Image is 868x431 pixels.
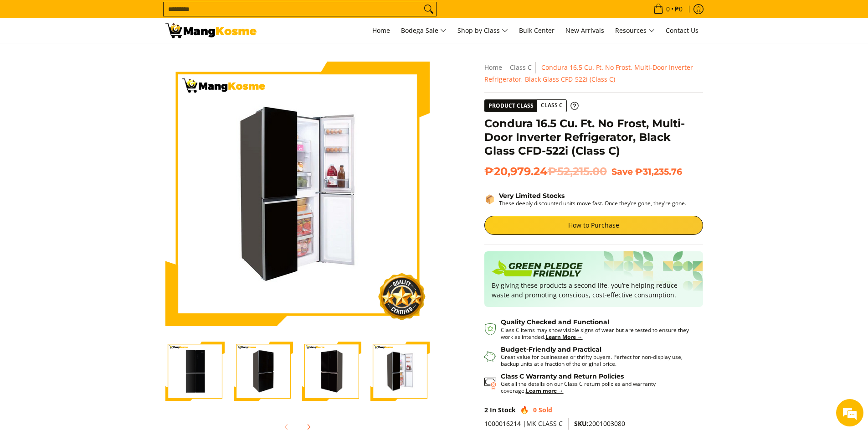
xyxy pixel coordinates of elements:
nav: Main Menu [266,18,703,43]
a: Learn More → [545,333,583,341]
h1: Condura 16.5 Cu. Ft. No Frost, Multi-Door Inverter Refrigerator, Black Glass CFD-522i (Class C) [484,117,703,158]
span: 0 [533,405,537,414]
a: Home [368,18,395,43]
a: How to Purchase [484,216,703,235]
span: Contact Us [666,26,699,35]
span: Home [372,26,390,35]
span: Product Class [485,100,537,112]
img: Condura 16.5 Cu. Ft. No Frost, Multi-Door Inverter Refrigerator, Black Glass CFD-522i (Class C)-3 [302,343,361,400]
a: Resources [611,18,659,43]
span: Condura 16.5 Cu. Ft. No Frost, Multi-Door Inverter Refrigerator, Black Glass CFD-522i (Class C) [484,63,693,83]
span: 2 [484,405,488,414]
img: Condura 16.5 Cu. Ft. No Frost, Multi-Door Inverter Refrigerator, Black Glass CFD-522i (Class C) [165,65,430,323]
a: Contact Us [661,18,703,43]
button: Search [421,2,436,16]
strong: Quality Checked and Functional [501,318,609,326]
img: Condura 16.5 Cu. Ft. No Frost, Multi-Door Inverter Refrigerator, Black Glass CFD-522i (Class C)-1 [165,343,225,400]
a: New Arrivals [561,18,609,43]
span: Resources [615,25,655,36]
span: 0 [665,6,671,12]
strong: Class C Warranty and Return Policies [501,372,624,380]
a: Bulk Center [514,18,559,43]
p: Great value for businesses or thrifty buyers. Perfect for non-display use, backup units at a frac... [501,353,694,367]
del: ₱52,215.00 [548,165,607,178]
span: SKU: [574,419,589,428]
a: Bodega Sale [396,18,451,43]
img: Condura 16.5 Cu. Ft. Multi-Door Inverter Ref (Class C) l Mang Kosme [165,23,257,38]
span: Sold [539,405,552,414]
img: Condura 16.5 Cu. Ft. No Frost, Multi-Door Inverter Refrigerator, Black Glass CFD-522i (Class C)-4 [370,343,430,400]
strong: Budget-Friendly and Practical [501,345,601,353]
a: Class C [510,63,532,72]
span: Save [611,166,633,177]
span: Bodega Sale [401,25,447,36]
span: Shop by Class [457,25,508,36]
a: Shop by Class [453,18,513,43]
a: Learn more → [526,387,564,395]
nav: Breadcrumbs [484,62,703,85]
img: Condura 16.5 Cu. Ft. No Frost, Multi-Door Inverter Refrigerator, Black Glass CFD-522i (Class C)-2 [234,343,293,400]
a: Home [484,63,502,72]
p: By giving these products a second life, you’re helping reduce waste and promoting conscious, cost... [492,280,696,300]
span: 2001003080 [574,419,625,428]
a: Product Class Class C [484,99,579,112]
span: In Stock [490,405,516,414]
span: • [651,4,685,14]
span: Class C [537,100,566,111]
span: ₱0 [673,6,684,12]
span: Bulk Center [519,26,555,35]
strong: Very Limited Stocks [499,192,565,200]
p: Get all the details on our Class C return policies and warranty coverage. [501,380,694,394]
p: These deeply discounted units move fast. Once they’re gone, they’re gone. [499,200,686,207]
img: Badge sustainability green pledge friendly [492,259,583,280]
p: Class C items may show visible signs of wear but are tested to ensure they work as intended. [501,327,694,340]
span: ₱20,979.24 [484,165,607,178]
span: 1000016214 |MK CLASS C [484,419,563,428]
span: New Arrivals [565,26,604,35]
span: ₱31,235.76 [635,166,682,177]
